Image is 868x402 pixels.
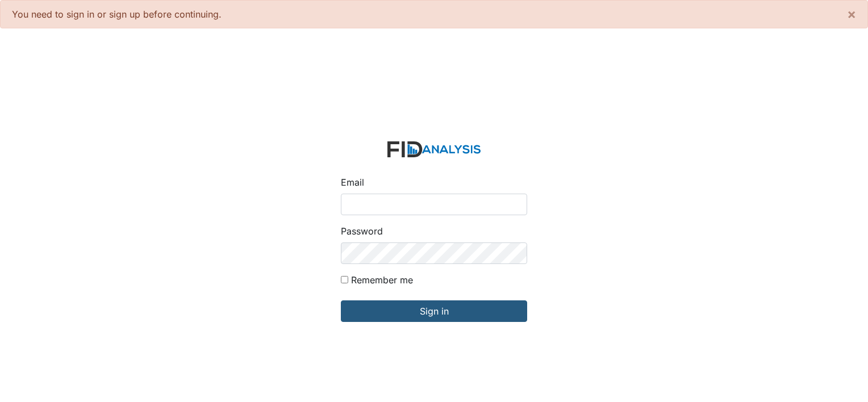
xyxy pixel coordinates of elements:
label: Email [341,175,364,189]
span: × [847,6,856,22]
label: Password [341,224,383,238]
input: Sign in [341,300,527,322]
img: logo-2fc8c6e3336f68795322cb6e9a2b9007179b544421de10c17bdaae8622450297.svg [387,141,481,158]
button: × [836,1,867,28]
label: Remember me [351,273,413,287]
